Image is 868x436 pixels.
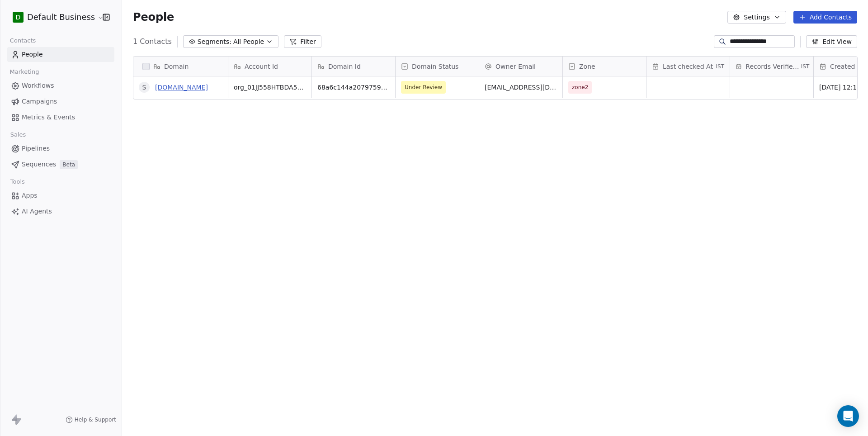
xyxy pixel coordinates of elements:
a: Metrics & Events [7,110,114,125]
span: All People [233,37,264,47]
span: Records Verified At [745,62,799,71]
a: Help & Support [66,416,116,423]
span: org_01JJ558HTBDA5QKEEYBS0X16QD [234,83,306,92]
span: People [22,50,43,59]
span: Domain Status [412,62,458,71]
a: Campaigns [7,94,114,109]
button: Edit View [806,35,857,48]
button: Add Contacts [793,11,857,24]
div: Zone [563,57,646,76]
span: Pipelines [22,144,50,153]
a: [DOMAIN_NAME] [155,84,208,91]
span: Tools [6,175,28,189]
span: Domain [164,62,189,71]
div: Owner Email [479,57,562,76]
span: [EMAIL_ADDRESS][DOMAIN_NAME] [485,83,557,92]
button: Filter [284,35,321,48]
span: Sequences [22,160,56,169]
span: Default Business [27,11,95,23]
div: Open Intercom Messenger [837,405,859,427]
div: s [142,83,146,92]
span: Metrics & Events [22,113,75,122]
div: Account Id [228,57,311,76]
a: Pipelines [7,141,114,156]
span: Sales [6,128,30,142]
span: Domain Id [328,62,361,71]
div: Domain Status [396,57,479,76]
div: grid [133,76,228,418]
span: 1 Contacts [133,36,172,47]
span: 68a6c144a20797597d897fbf [317,83,390,92]
span: IST [716,63,724,70]
span: Contacts [6,34,40,47]
span: People [133,10,174,24]
button: Settings [727,11,786,24]
span: Under Review [405,83,442,92]
span: Owner Email [495,62,536,71]
span: Marketing [6,65,43,79]
a: Workflows [7,78,114,93]
div: Last checked AtIST [646,57,730,76]
span: Help & Support [75,416,116,423]
span: Segments: [198,37,231,47]
a: People [7,47,114,62]
span: D [16,13,21,22]
span: zone2 [572,83,588,92]
a: Apps [7,188,114,203]
span: Campaigns [22,97,57,106]
a: SequencesBeta [7,157,114,172]
button: DDefault Business [11,9,96,25]
span: Account Id [245,62,278,71]
span: Last checked At [663,62,713,71]
span: Beta [60,160,78,169]
div: Records Verified AtIST [730,57,813,76]
span: Zone [579,62,595,71]
span: AI Agents [22,207,52,216]
div: Domain Id [312,57,395,76]
div: Domain [133,57,228,76]
span: IST [801,63,810,70]
a: AI Agents [7,204,114,219]
span: Workflows [22,81,54,90]
span: Apps [22,191,38,200]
